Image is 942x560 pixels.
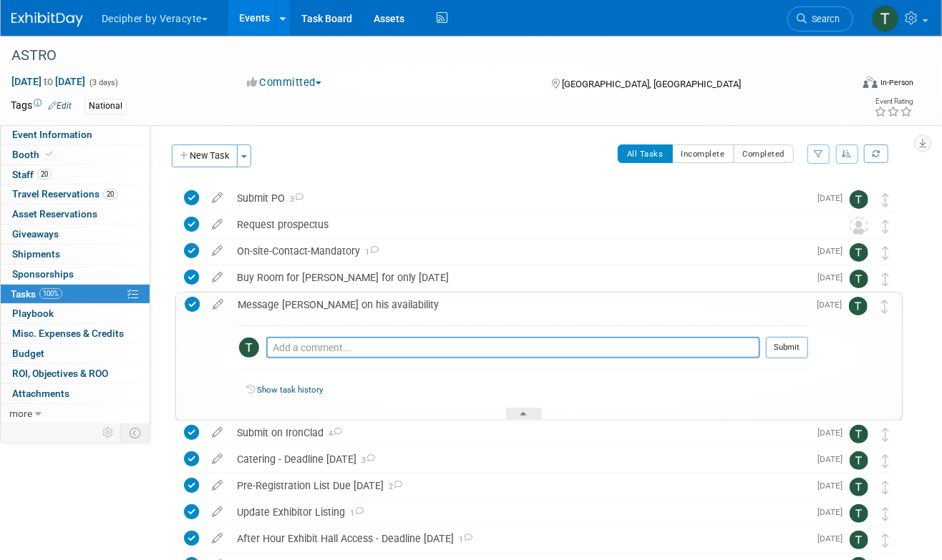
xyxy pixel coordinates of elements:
i: Move task [882,220,889,233]
a: Asset Reservations [1,205,150,224]
span: Sponsorships [12,268,74,280]
i: Move task [882,507,889,521]
i: Booth reservation complete [46,150,53,158]
a: Booth [1,145,150,164]
img: Tony Alvarado [872,5,899,32]
span: [DATE] [817,428,850,438]
span: Giveaways [12,228,59,240]
td: Toggle Event Tabs [121,423,150,442]
div: Message [PERSON_NAME] on his availability [230,293,808,317]
a: Edit [48,101,72,111]
div: Request prospectus [230,212,821,237]
i: Move task [882,454,889,468]
div: Event Rating [874,98,913,105]
div: In-Person [880,77,913,88]
a: edit [205,192,230,205]
button: Submit [766,337,808,358]
button: All Tasks [618,144,673,163]
button: New Task [172,144,238,167]
span: [DATE] [817,272,850,283]
div: Pre-Registration List Due [DATE] [230,473,809,498]
a: Refresh [864,144,888,163]
span: Staff [12,169,52,180]
img: Tony Alvarado [850,478,868,496]
span: Event Information [12,129,92,140]
a: edit [205,426,230,439]
span: Search [807,14,840,24]
span: Asset Reservations [12,208,97,220]
img: Tony Alvarado [850,504,868,523]
span: [DATE] [817,507,850,517]
a: edit [205,218,230,231]
i: Move task [882,534,889,547]
span: [DATE] [817,534,850,544]
a: edit [205,479,230,492]
a: Misc. Expenses & Credits [1,324,150,343]
td: Tags [11,98,72,114]
a: edit [205,532,230,545]
i: Move task [882,428,889,441]
a: edit [205,298,230,311]
span: 1 [454,535,472,544]
span: Shipments [12,248,60,260]
a: Travel Reservations20 [1,185,150,204]
img: Tony Alvarado [850,531,868,549]
div: On-site-Contact-Mandatory [230,239,809,263]
span: ROI, Objectives & ROO [12,368,108,379]
span: (3 days) [88,78,118,87]
span: 100% [39,288,62,299]
span: Booth [12,149,56,160]
span: Attachments [12,388,69,399]
div: Update Exhibitor Listing [230,500,809,524]
button: Incomplete [672,144,734,163]
span: 1 [360,247,379,257]
img: Tony Alvarado [850,425,868,443]
a: ROI, Objectives & ROO [1,364,150,383]
a: edit [205,506,230,519]
span: [DATE] [817,300,849,310]
a: Budget [1,344,150,363]
div: ASTRO [6,43,836,69]
span: Budget [12,348,44,359]
span: [DATE] [817,454,850,464]
a: edit [205,271,230,284]
img: Tony Alvarado [850,243,868,262]
span: 2 [384,482,402,491]
i: Move task [882,481,889,494]
i: Move task [881,300,888,313]
img: Tony Alvarado [850,451,868,470]
i: Move task [882,272,889,286]
span: Playbook [12,308,54,319]
div: National [84,99,127,114]
img: Unassigned [850,217,868,235]
span: 20 [37,169,52,180]
a: Event Information [1,125,150,144]
i: Move task [882,246,889,260]
img: Tony Alvarado [239,338,259,358]
td: Personalize Event Tab Strip [96,423,121,442]
span: Tasks [11,288,62,300]
span: 20 [103,189,117,200]
span: Misc. Expenses & Credits [12,328,124,339]
span: [DATE] [817,246,850,256]
div: Submit PO [230,186,809,210]
span: 4 [324,429,342,438]
img: Tony Alvarado [850,190,868,209]
div: Catering - Deadline [DATE] [230,447,809,471]
span: 3 [356,456,375,465]
span: 3 [285,195,304,204]
a: Staff20 [1,165,150,185]
span: 1 [345,509,364,518]
span: to [42,76,55,87]
div: Buy Room for [PERSON_NAME] for only [DATE] [230,265,809,290]
a: Show task history [257,385,323,395]
a: Search [787,6,853,31]
div: Submit on IronClad [230,421,809,445]
a: Playbook [1,304,150,323]
span: [DATE] [817,193,850,203]
span: [DATE] [DATE] [11,75,86,88]
i: Move task [882,193,889,207]
img: ExhibitDay [11,12,83,26]
a: Giveaways [1,225,150,244]
a: Tasks100% [1,285,150,304]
